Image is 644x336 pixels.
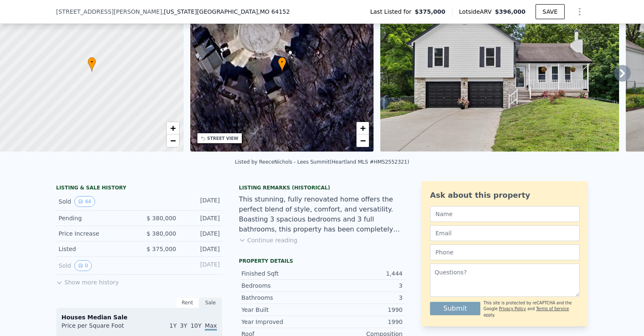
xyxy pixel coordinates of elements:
[183,196,220,207] div: [DATE]
[56,7,162,16] span: [STREET_ADDRESS][PERSON_NAME]
[147,246,176,252] span: $ 375,000
[239,184,405,191] div: Listing Remarks (Historical)
[88,57,96,72] div: •
[183,260,220,271] div: [DATE]
[147,215,176,222] span: $ 380,000
[278,57,286,72] div: •
[484,300,580,318] div: This site is protected by reCAPTCHA and the Google and apply.
[430,244,580,260] input: Phone
[199,297,222,308] div: Sale
[322,269,403,278] div: 1,444
[356,134,369,147] a: Zoom out
[322,306,403,314] div: 1990
[205,322,217,331] span: Max
[61,313,217,321] div: Houses Median Sale
[495,8,526,15] span: $396,000
[430,206,580,222] input: Name
[176,297,199,308] div: Rent
[167,134,179,147] a: Zoom out
[74,196,95,207] button: View historical data
[74,260,92,271] button: View historical data
[180,322,187,329] span: 3Y
[241,269,322,278] div: Finished Sqft
[430,189,580,201] div: Ask about this property
[430,225,580,241] input: Email
[59,214,133,222] div: Pending
[571,3,588,20] button: Show Options
[239,194,405,234] div: This stunning, fully renovated home offers the perfect blend of style, comfort, and versatility. ...
[322,294,403,302] div: 3
[241,281,322,290] div: Bedrooms
[59,260,133,271] div: Sold
[59,196,133,207] div: Sold
[170,135,175,146] span: −
[56,275,119,286] button: Show more history
[191,322,202,329] span: 10Y
[499,306,526,311] a: Privacy Policy
[459,7,495,16] span: Lotside ARV
[360,135,366,146] span: −
[415,7,445,16] span: $375,000
[170,123,175,133] span: +
[59,245,133,253] div: Listed
[536,306,569,311] a: Terms of Service
[258,8,290,15] span: , MO 64152
[278,58,286,66] span: •
[536,4,565,19] button: SAVE
[239,258,405,264] div: Property details
[235,159,409,165] div: Listed by ReeceNichols - Lees Summit (Heartland MLS #HMS2552321)
[241,294,322,302] div: Bathrooms
[322,318,403,326] div: 1990
[239,236,297,244] button: Continue reading
[147,230,176,237] span: $ 380,000
[241,306,322,314] div: Year Built
[56,184,222,193] div: LISTING & SALE HISTORY
[322,281,403,290] div: 3
[183,245,220,253] div: [DATE]
[88,58,96,66] span: •
[183,229,220,238] div: [DATE]
[162,7,290,16] span: , [US_STATE][GEOGRAPHIC_DATA]
[241,318,322,326] div: Year Improved
[356,122,369,134] a: Zoom in
[170,322,177,329] span: 1Y
[167,122,179,134] a: Zoom in
[370,7,415,16] span: Last Listed for
[61,321,139,335] div: Price per Square Foot
[207,135,238,142] div: STREET VIEW
[183,214,220,222] div: [DATE]
[430,302,480,315] button: Submit
[360,123,366,133] span: +
[59,229,133,238] div: Price Increase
